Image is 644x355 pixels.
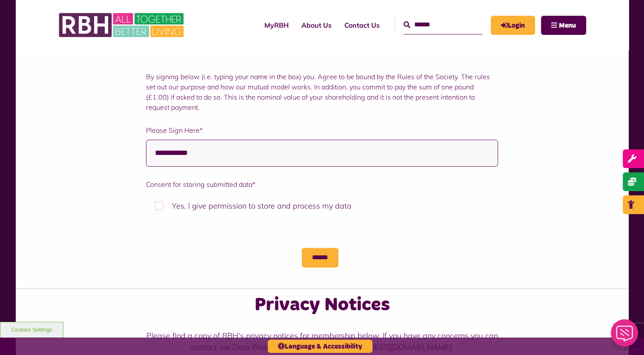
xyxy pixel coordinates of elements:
[302,248,338,267] input: Submit button
[146,72,498,112] p: By signing below (i.e. typing your name in the box) you: Agree to be bound by the Rules of the So...
[146,293,498,317] h3: Privacy Notices
[146,194,498,218] label: Yes, I give permission to store and process my data
[146,179,498,189] label: Consent for storing submitted data
[404,16,482,34] input: Search
[258,14,295,37] a: MyRBH
[295,14,338,37] a: About Us
[146,330,498,353] p: Please find a copy of RBH's privacy notices for membership below. If you have any concerns you ca...
[491,16,535,35] a: MyRBH
[58,9,186,42] img: RBH
[606,317,644,355] iframe: Netcall Web Assistant for live chat
[541,16,586,35] button: Navigation
[559,22,576,29] span: Menu
[146,125,498,135] label: Please Sign Here
[268,340,372,353] button: Language & Accessibility
[338,14,386,37] a: Contact Us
